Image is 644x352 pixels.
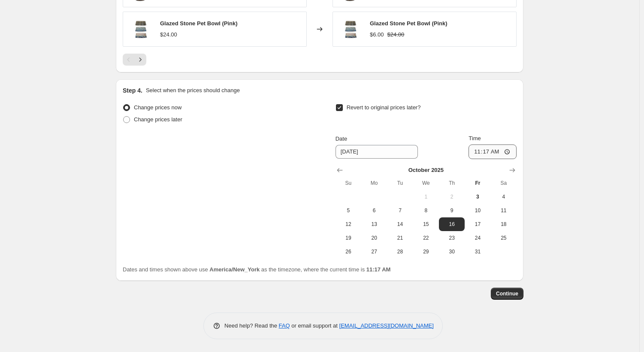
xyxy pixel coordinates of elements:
[494,207,513,214] span: 11
[390,235,409,241] span: 21
[506,164,518,176] button: Show next month, November 2025
[417,193,435,200] span: 1
[336,176,361,190] th: Sunday
[387,30,405,39] strike: $24.00
[209,266,260,273] b: America/New_York
[366,266,391,273] b: 11:17 AM
[491,204,517,217] button: Saturday October 11 2025
[387,245,413,259] button: Tuesday October 28 2025
[365,221,384,228] span: 13
[491,231,517,245] button: Saturday October 25 2025
[336,231,361,245] button: Sunday October 19 2025
[336,245,361,259] button: Sunday October 26 2025
[442,235,461,241] span: 23
[127,16,153,42] img: df7102a_80x.webp
[134,104,181,111] span: Change prices now
[442,248,461,255] span: 30
[417,221,435,228] span: 15
[123,266,390,273] span: Dates and times shown above use as the timezone, where the current time is
[413,217,439,231] button: Wednesday October 15 2025
[439,217,465,231] button: Thursday October 16 2025
[442,207,461,214] span: 9
[468,180,487,187] span: Fr
[465,231,490,245] button: Friday October 24 2025
[439,176,465,190] th: Thursday
[336,145,418,159] input: 10/3/2025
[417,180,435,187] span: We
[347,104,421,111] span: Revert to original prices later?
[336,204,361,217] button: Sunday October 5 2025
[469,144,517,159] input: 12:00
[439,190,465,204] button: Thursday October 2 2025
[413,231,439,245] button: Wednesday October 22 2025
[387,176,413,190] th: Tuesday
[123,54,146,66] nav: Pagination
[468,221,487,228] span: 17
[361,231,387,245] button: Monday October 20 2025
[160,30,177,39] div: $24.00
[468,193,487,200] span: 3
[496,290,518,297] span: Continue
[224,322,279,329] span: Need help? Read the
[387,217,413,231] button: Tuesday October 14 2025
[370,30,384,39] div: $6.00
[465,245,490,259] button: Friday October 31 2025
[465,190,490,204] button: Today Friday October 3 2025
[361,245,387,259] button: Monday October 27 2025
[370,20,447,27] span: Glazed Stone Pet Bowl (Pink)
[390,180,409,187] span: Tu
[413,245,439,259] button: Wednesday October 29 2025
[134,116,182,123] span: Change prices later
[465,204,490,217] button: Friday October 10 2025
[361,204,387,217] button: Monday October 6 2025
[361,217,387,231] button: Monday October 13 2025
[442,180,461,187] span: Th
[468,248,487,255] span: 31
[491,190,517,204] button: Saturday October 4 2025
[417,207,435,214] span: 8
[442,193,461,200] span: 2
[365,207,384,214] span: 6
[339,235,358,241] span: 19
[494,193,513,200] span: 4
[279,322,290,329] a: FAQ
[494,221,513,228] span: 18
[491,176,517,190] th: Saturday
[390,248,409,255] span: 28
[365,248,384,255] span: 27
[387,231,413,245] button: Tuesday October 21 2025
[491,288,523,300] button: Continue
[417,235,435,241] span: 22
[361,176,387,190] th: Monday
[336,135,347,142] span: Date
[468,207,487,214] span: 10
[123,86,142,95] h2: Step 4.
[469,135,481,141] span: Time
[465,176,490,190] th: Friday
[339,248,358,255] span: 26
[339,221,358,228] span: 12
[339,207,358,214] span: 5
[439,245,465,259] button: Thursday October 30 2025
[390,221,409,228] span: 14
[336,217,361,231] button: Sunday October 12 2025
[439,204,465,217] button: Thursday October 9 2025
[365,180,384,187] span: Mo
[390,207,409,214] span: 7
[442,221,461,228] span: 16
[413,204,439,217] button: Wednesday October 8 2025
[468,235,487,241] span: 24
[494,180,513,187] span: Sa
[439,231,465,245] button: Thursday October 23 2025
[465,217,490,231] button: Friday October 17 2025
[494,235,513,241] span: 25
[290,322,339,329] span: or email support at
[413,190,439,204] button: Wednesday October 1 2025
[339,180,358,187] span: Su
[160,20,238,27] span: Glazed Stone Pet Bowl (Pink)
[491,217,517,231] button: Saturday October 18 2025
[337,16,363,42] img: df7102a_80x.webp
[146,86,240,95] p: Select when the prices should change
[339,322,434,329] a: [EMAIL_ADDRESS][DOMAIN_NAME]
[387,204,413,217] button: Tuesday October 7 2025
